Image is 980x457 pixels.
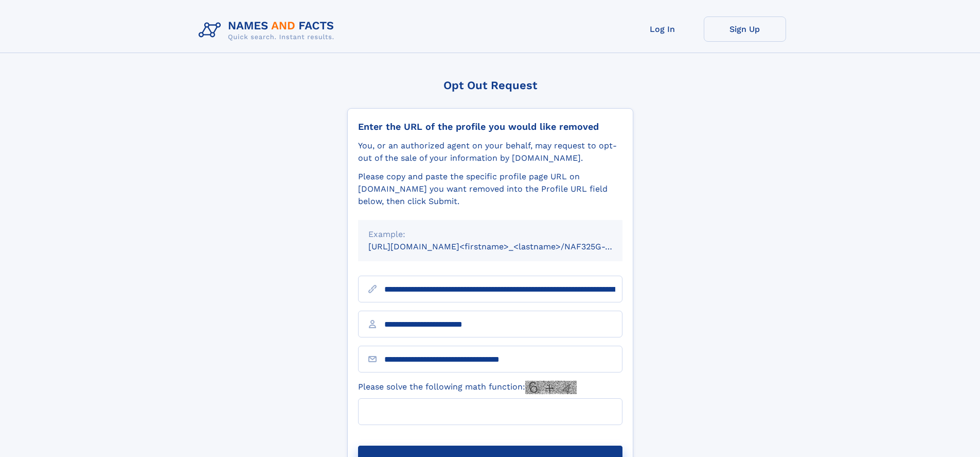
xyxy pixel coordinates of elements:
img: Logo Names and Facts [194,16,343,44]
div: You, or an authorized agent on your behalf, may request to opt-out of the sale of your informatio... [358,140,622,164]
div: Opt Out Request [347,79,633,92]
label: Please solve the following math function: [358,381,577,394]
small: [URL][DOMAIN_NAME]<firstname>_<lastname>/NAF325G-xxxxxxxx [368,242,642,251]
div: Enter the URL of the profile you would like removed [358,121,622,132]
a: Sign Up [704,16,786,42]
a: Log In [621,16,704,42]
div: Example: [368,228,612,241]
div: Please copy and paste the specific profile page URL on [DOMAIN_NAME] you want removed into the Pr... [358,171,622,208]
